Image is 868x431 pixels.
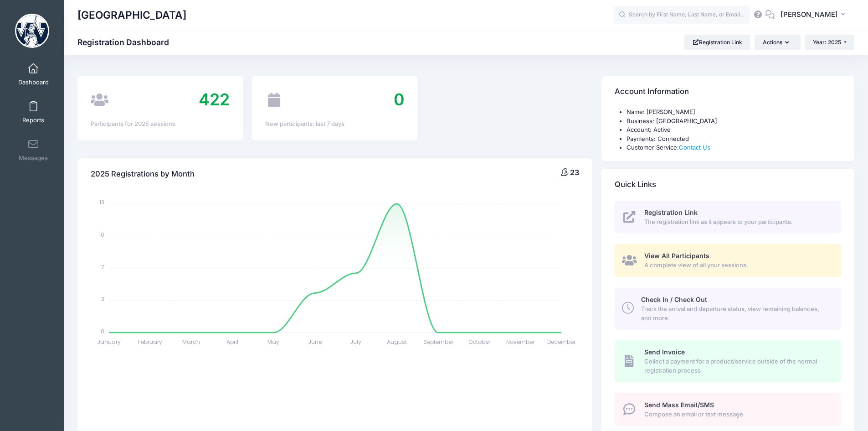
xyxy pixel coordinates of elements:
[77,5,186,26] h1: [GEOGRAPHIC_DATA]
[775,5,854,26] button: [PERSON_NAME]
[615,244,841,277] a: View All Participants A complete view of all your sessions.
[615,171,656,197] h4: Quick Links
[387,338,407,346] tspan: August
[627,125,841,135] li: Account: Active
[627,108,841,117] li: Name: [PERSON_NAME]
[644,208,698,216] span: Registration Link
[99,231,105,239] tspan: 10
[679,144,710,151] a: Contact Us
[615,288,841,330] a: Check In / Check Out Track the arrival and departure status, view remaining balances, and more.
[18,78,49,86] span: Dashboard
[15,14,49,48] img: Westminster College
[350,338,362,346] tspan: July
[506,338,535,346] tspan: November
[644,348,685,356] span: Send Invoice
[98,338,121,346] tspan: January
[613,6,750,24] input: Search by First Name, Last Name, or Email...
[615,393,841,426] a: Send Mass Email/SMS Compose an email or text message.
[265,119,404,129] div: New participants: last 7 days
[199,89,230,109] span: 422
[22,116,44,124] span: Reports
[91,119,230,129] div: Participants for 2025 sessions
[91,161,195,187] h4: 2025 Registrations by Month
[627,117,841,126] li: Business: [GEOGRAPHIC_DATA]
[641,305,831,322] span: Track the arrival and departure status, view remaining balances, and more.
[615,201,841,234] a: Registration Link The registration link as it appears to your participants.
[77,37,177,47] h1: Registration Dashboard
[102,295,105,303] tspan: 3
[226,338,238,346] tspan: April
[308,338,322,346] tspan: June
[644,410,831,419] span: Compose an email or text message.
[423,338,454,346] tspan: September
[570,168,579,177] span: 23
[138,338,162,346] tspan: February
[644,252,709,260] span: View All Participants
[468,338,491,346] tspan: October
[641,296,707,303] span: Check In / Check Out
[101,327,105,335] tspan: 0
[644,261,831,270] span: A complete view of all your sessions.
[102,263,105,270] tspan: 7
[755,35,800,50] button: Actions
[12,134,55,166] a: Messages
[684,35,750,50] a: Registration Link
[12,58,55,90] a: Dashboard
[644,401,714,409] span: Send Mass Email/SMS
[644,357,831,375] span: Collect a payment for a product/service outside of the normal registration process
[627,135,841,144] li: Payments: Connected
[805,35,854,50] button: Year: 2025
[813,39,841,46] span: Year: 2025
[19,154,48,162] span: Messages
[615,340,841,382] a: Send Invoice Collect a payment for a product/service outside of the normal registration process
[394,89,405,109] span: 0
[644,218,831,227] span: The registration link as it appears to your participants.
[183,338,200,346] tspan: March
[548,338,576,346] tspan: December
[100,198,105,206] tspan: 13
[12,96,55,128] a: Reports
[627,143,841,152] li: Customer Service:
[615,79,689,105] h4: Account Information
[781,10,838,20] span: [PERSON_NAME]
[268,338,280,346] tspan: May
